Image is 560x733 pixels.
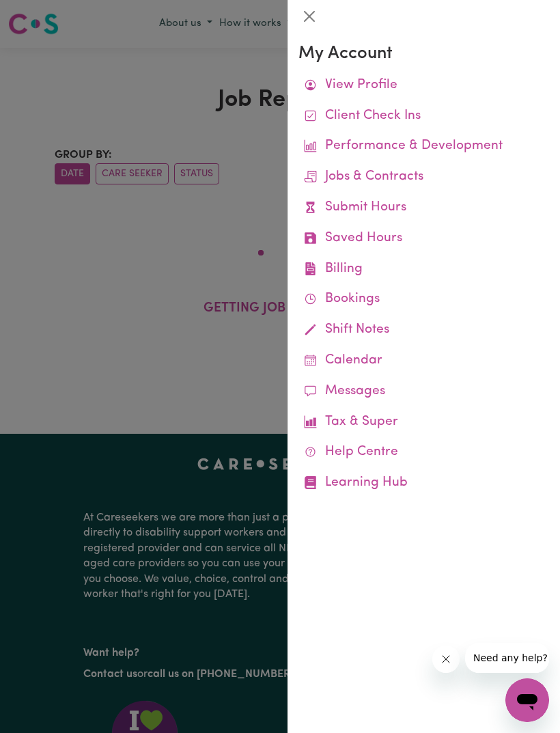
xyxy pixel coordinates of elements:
[298,254,549,285] a: Billing
[298,44,549,65] h3: My Account
[298,468,549,499] a: Learning Hub
[432,646,460,673] iframe: Close message
[298,407,549,438] a: Tax & Super
[298,131,549,162] a: Performance & Development
[298,315,549,346] a: Shift Notes
[298,437,549,468] a: Help Centre
[505,678,549,722] iframe: Button to launch messaging window
[298,101,549,132] a: Client Check Ins
[298,5,320,27] button: Close
[298,346,549,376] a: Calendar
[465,643,549,673] iframe: Message from company
[298,284,549,315] a: Bookings
[298,162,549,193] a: Jobs & Contracts
[298,193,549,223] a: Submit Hours
[298,70,549,101] a: View Profile
[298,376,549,407] a: Messages
[298,223,549,254] a: Saved Hours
